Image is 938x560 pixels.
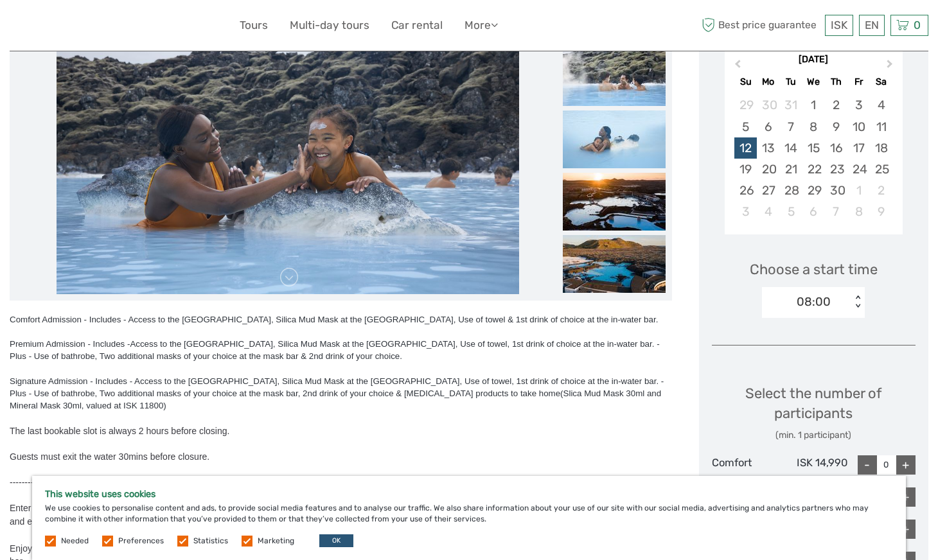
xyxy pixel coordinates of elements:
div: Choose Wednesday, April 15th, 2026 [802,137,825,159]
img: 811391cfcce346129166c4f5c33747f0_slider_thumbnail.jpg [563,48,666,106]
div: Choose Thursday, May 7th, 2026 [825,201,847,222]
div: Choose Tuesday, April 14th, 2026 [779,137,802,159]
div: Choose Tuesday, April 28th, 2026 [779,180,802,201]
button: Previous Month [726,57,747,77]
img: 074d1b25433144c697119fb130ce2944_slider_thumbnail.jpg [563,110,666,168]
div: Choose Monday, April 20th, 2026 [757,159,779,180]
div: Choose Saturday, May 9th, 2026 [870,201,892,222]
a: Car rental [391,16,443,35]
span: Access to the [GEOGRAPHIC_DATA], Silica Mud Mask at the [GEOGRAPHIC_DATA], Use of towel, 1st drin... [10,376,664,410]
div: Choose Monday, April 27th, 2026 [757,180,779,201]
span: Enter a timeless world of warmth, wellbeing, and wonder in the heart of a volcanic frontier. Expe... [10,489,672,527]
div: Choose Saturday, May 2nd, 2026 [870,180,892,201]
div: Comfort Admission - Includes - Access to the [GEOGRAPHIC_DATA], Silica Mud Mask at the [GEOGRAPHI... [10,313,672,326]
div: Choose Monday, May 4th, 2026 [757,201,779,222]
div: Choose Thursday, April 23rd, 2026 [825,159,847,180]
a: Multi-day tours [290,16,369,35]
div: Choose Thursday, April 16th, 2026 [825,137,847,159]
span: ISK [831,19,847,31]
div: Choose Monday, April 13th, 2026 [757,137,779,159]
h5: This website uses cookies [45,489,893,500]
div: Choose Monday, March 30th, 2026 [757,94,779,116]
div: Choose Monday, April 6th, 2026 [757,116,779,137]
div: Choose Saturday, April 18th, 2026 [870,137,892,159]
div: [DATE] [725,53,903,67]
div: Choose Wednesday, May 6th, 2026 [802,201,825,222]
div: Choose Thursday, April 30th, 2026 [825,180,847,201]
div: Choose Tuesday, April 21st, 2026 [779,159,802,180]
div: Premium Admission - Includes - [10,338,672,362]
a: More [465,16,498,35]
button: OK [319,534,353,547]
div: Choose Sunday, April 26th, 2026 [734,180,757,201]
label: Needed [61,536,89,547]
div: Choose Friday, May 1st, 2026 [847,180,870,201]
div: We [802,73,825,91]
div: Choose Tuesday, May 5th, 2026 [779,201,802,222]
div: Choose Saturday, April 25th, 2026 [870,159,892,180]
span: -------------------------------------------------------------------------------------------------- [10,477,303,487]
div: Fr [847,73,870,91]
img: d9bf8667d031459cbd5a0f097f6a92b7_slider_thumbnail.jpg [563,173,666,231]
p: We're away right now. Please check back later! [18,22,145,33]
div: Choose Thursday, April 9th, 2026 [825,116,847,137]
div: Choose Wednesday, April 22nd, 2026 [802,159,825,180]
div: Choose Sunday, March 29th, 2026 [734,94,757,116]
span: The last bookable slot is always 2 hours before closing. [10,426,229,436]
div: Comfort [712,455,780,475]
div: Choose Wednesday, April 29th, 2026 [802,180,825,201]
span: 0 [912,19,923,31]
button: Open LiveChat chat widget [148,20,163,35]
div: month 2026-04 [729,94,899,222]
div: Choose Tuesday, March 31st, 2026 [779,94,802,116]
div: 08:00 [797,293,831,310]
span: Guests must exit the water 30mins before closure. [10,451,209,462]
div: Tu [779,73,802,91]
div: EN [859,15,885,36]
div: ISK 14,990 [779,455,847,475]
div: Choose Sunday, April 12th, 2026 [734,137,757,159]
div: Choose Sunday, May 3rd, 2026 [734,201,757,222]
div: Choose Wednesday, April 8th, 2026 [802,116,825,137]
span: Access to the [GEOGRAPHIC_DATA], Silica Mud Mask at the [GEOGRAPHIC_DATA], Use of towel, 1st drin... [10,339,660,361]
div: We use cookies to personalise content and ads, to provide social media features and to analyse ou... [32,476,906,560]
div: Select the number of participants [712,383,916,442]
div: Choose Friday, April 17th, 2026 [847,137,870,159]
div: < > [853,295,863,309]
label: Statistics [193,536,228,547]
button: Next Month [881,57,901,77]
span: Signature Admission - Includes - [10,376,132,386]
a: Tours [240,16,268,35]
div: (min. 1 participant) [712,429,916,442]
label: Marketing [258,536,294,547]
div: Su [734,73,757,91]
div: Choose Saturday, April 4th, 2026 [870,94,892,116]
div: Choose Sunday, April 5th, 2026 [734,116,757,137]
label: Preferences [118,536,164,547]
img: 632-1a1f61c2-ab70-46c5-a88f-57c82c74ba0d_logo_small.jpg [10,10,75,41]
div: Choose Thursday, April 2nd, 2026 [825,94,847,116]
div: + [896,455,916,475]
div: Choose Friday, May 8th, 2026 [847,201,870,222]
img: f216d22835d84a2e8f6058e6c88ba296_slider_thumbnail.jpg [563,235,666,293]
div: Mo [757,73,779,91]
div: Sa [870,73,892,91]
div: Choose Friday, April 3rd, 2026 [847,94,870,116]
div: Choose Friday, April 24th, 2026 [847,159,870,180]
div: - [858,455,877,475]
div: Choose Wednesday, April 1st, 2026 [802,94,825,116]
span: Choose a start time [750,259,878,279]
div: Choose Saturday, April 11th, 2026 [870,116,892,137]
div: Choose Friday, April 10th, 2026 [847,116,870,137]
div: Th [825,73,847,91]
span: Best price guarantee [699,15,822,36]
div: Choose Tuesday, April 7th, 2026 [779,116,802,137]
div: Choose Sunday, April 19th, 2026 [734,159,757,180]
